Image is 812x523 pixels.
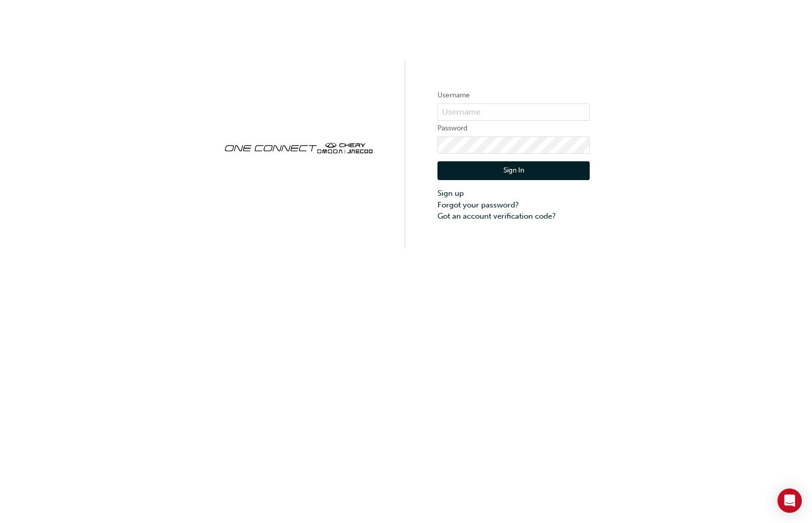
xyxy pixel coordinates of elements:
[777,489,802,513] div: Open Intercom Messenger
[437,188,590,199] a: Sign up
[222,134,375,160] img: oneconnect
[437,199,590,211] a: Forgot your password?
[437,122,590,134] label: Password
[437,89,590,101] label: Username
[437,211,590,222] a: Got an account verification code?
[437,161,590,181] button: Sign In
[437,103,590,121] input: Username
